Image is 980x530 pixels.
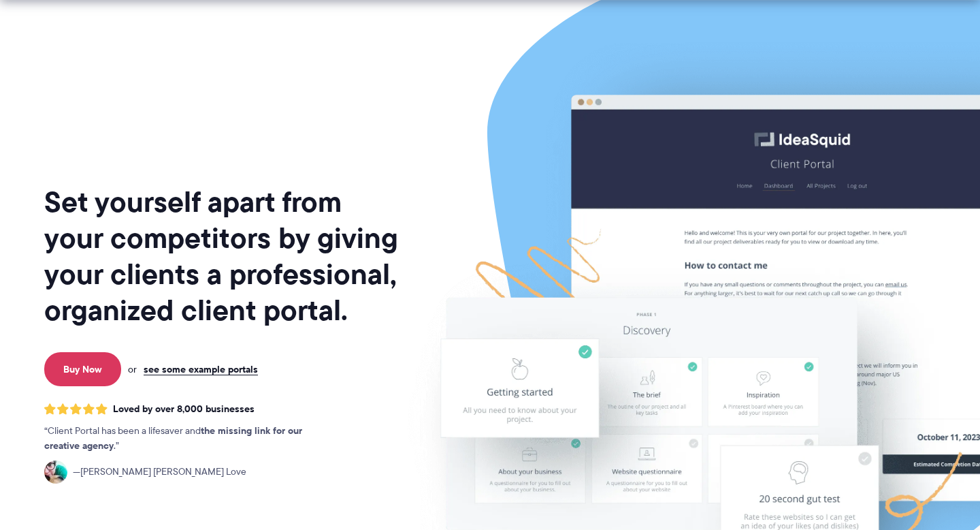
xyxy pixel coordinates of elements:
span: [PERSON_NAME] [PERSON_NAME] Love [73,465,246,480]
a: Buy Now [44,352,121,386]
h1: Set yourself apart from your competitors by giving your clients a professional, organized client ... [44,184,401,328]
p: Client Portal has been a lifesaver and . [44,424,330,454]
span: Loved by over 8,000 businesses [113,403,255,415]
span: or [128,363,137,375]
a: see some example portals [144,363,258,375]
strong: the missing link for our creative agency [44,423,302,453]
